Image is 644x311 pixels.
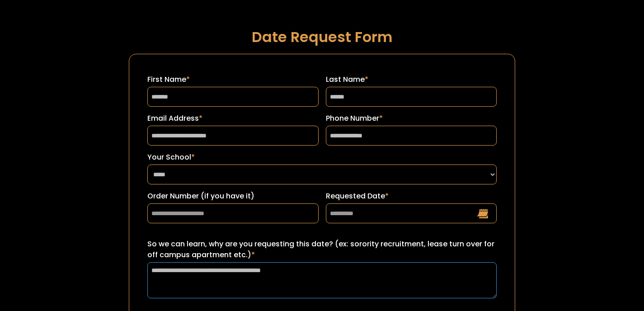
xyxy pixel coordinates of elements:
[147,152,497,163] label: Your School
[129,29,515,45] h1: Date Request Form
[326,113,497,124] label: Phone Number
[147,113,319,124] label: Email Address
[326,74,497,85] label: Last Name
[147,239,497,260] label: So we can learn, why are you requesting this date? (ex: sorority recruitment, lease turn over for...
[147,191,319,202] label: Order Number (if you have it)
[326,191,497,202] label: Requested Date
[147,74,319,85] label: First Name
